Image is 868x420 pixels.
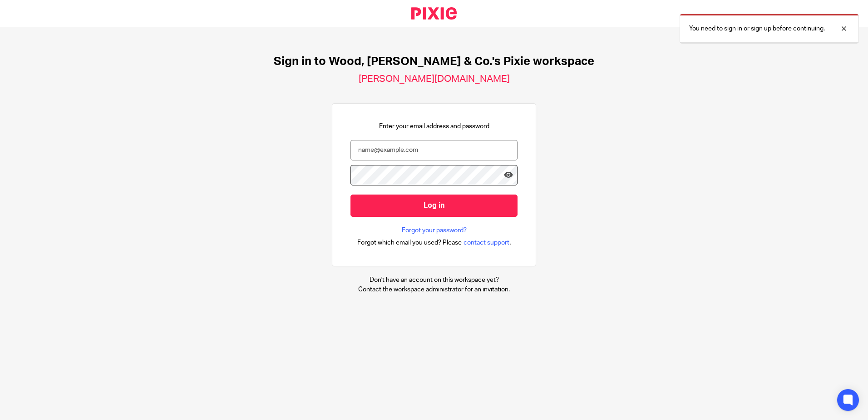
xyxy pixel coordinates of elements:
[358,285,510,294] p: Contact the workspace administrator for an invitation.
[357,237,511,248] div: .
[379,122,489,131] p: Enter your email address and password
[402,226,467,235] a: Forgot your password?
[274,55,594,69] h1: Sign in to Wood, [PERSON_NAME] & Co.'s Pixie workspace
[689,24,825,33] p: You need to sign in or sign up before continuing.
[350,195,518,217] input: Log in
[358,275,510,285] p: Don't have an account on this workspace yet?
[350,140,518,160] input: name@example.com
[359,73,510,85] h2: [PERSON_NAME][DOMAIN_NAME]
[464,238,509,247] span: contact support
[357,238,462,247] span: Forgot which email you used? Please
